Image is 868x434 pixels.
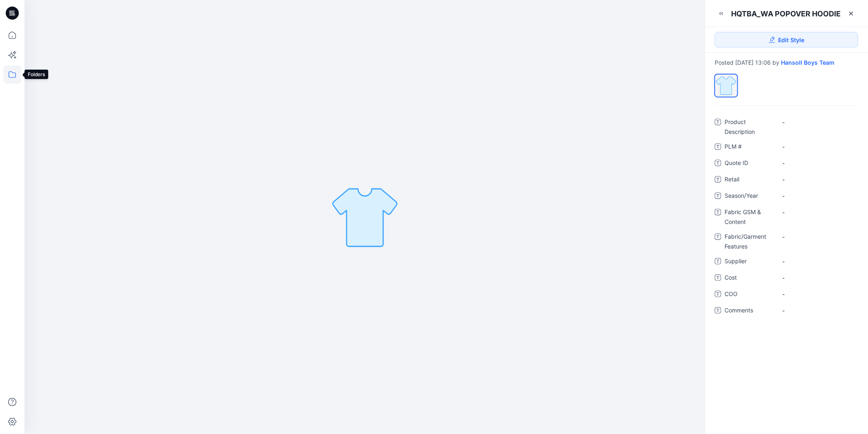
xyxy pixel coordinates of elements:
a: Edit Style [715,32,858,47]
span: - [782,208,853,217]
span: Cost [725,273,774,284]
span: - [782,142,853,151]
span: COO [725,289,774,301]
span: - [782,233,853,241]
div: Posted [DATE] 13:06 by [715,59,858,66]
span: Supplier [725,256,774,268]
span: - [782,257,853,266]
div: Colorway 1 [715,74,738,97]
a: Close Style Presentation [845,7,858,20]
span: Quote ID [725,158,774,170]
span: Season/Year [725,191,774,202]
span: - [782,192,853,200]
span: Fabric GSM & Content [725,207,774,227]
a: Hansoll Boys Team [781,59,834,66]
span: Edit Style [779,36,805,44]
div: HQTBA_WA POPOVER HOODIE [731,9,841,19]
span: - [782,306,853,315]
span: - [782,274,853,282]
button: Minimize [715,7,728,20]
span: Retail [725,174,774,186]
span: - [782,290,853,298]
span: Product Description [725,117,774,137]
img: HQTBA_WA POPOVER HOODIE [329,181,400,253]
span: - [782,175,853,184]
span: PLM # [725,142,774,153]
span: - [782,118,853,127]
span: Fabric/Garment Features [725,232,774,251]
span: Comments [725,305,774,317]
span: - [782,159,853,167]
